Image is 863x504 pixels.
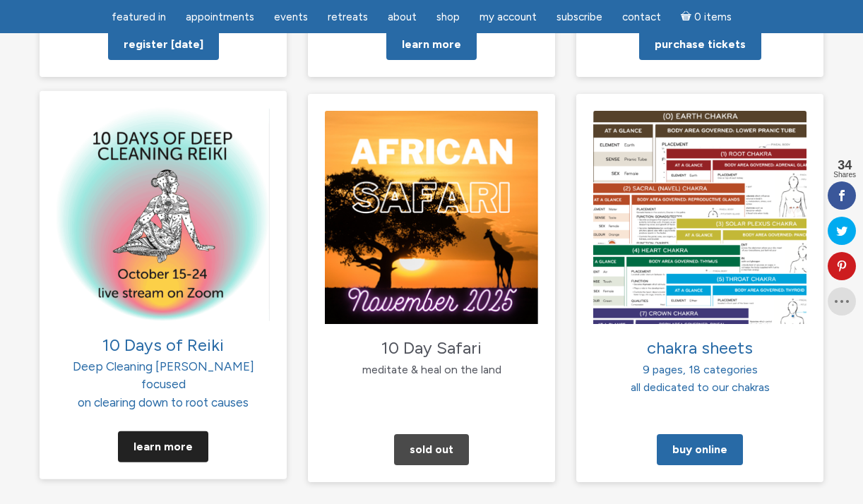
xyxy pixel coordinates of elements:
[833,172,856,179] span: Shares
[103,4,174,31] a: featured in
[386,29,477,60] a: Learn more
[73,339,254,391] span: Deep Cleaning [PERSON_NAME] focused
[186,11,254,23] span: Appointments
[381,337,482,358] span: 10 Day Safari
[177,4,263,31] a: Appointments
[118,431,208,462] a: Learn More
[388,11,417,23] span: About
[681,11,694,23] i: Cart
[319,4,376,31] a: Retreats
[647,337,753,358] span: chakra sheets
[639,29,761,60] a: Purchase tickets
[622,11,661,23] span: Contact
[274,11,308,23] span: Events
[643,363,758,376] span: 9 pages, 18 categories
[694,12,732,23] span: 0 items
[557,11,602,23] span: Subscribe
[379,4,425,31] a: About
[672,2,740,31] a: Cart0 items
[102,334,224,354] span: 10 Days of Reiki
[480,11,537,23] span: My Account
[631,380,770,394] span: all dedicated to our chakras
[471,4,545,31] a: My Account
[428,4,468,31] a: Shop
[833,159,856,172] span: 34
[78,395,249,409] span: on clearing down to root causes
[266,4,316,31] a: Events
[328,11,368,23] span: Retreats
[657,434,743,465] a: Buy Online
[112,11,166,23] span: featured in
[394,434,469,465] a: Sold Out
[362,363,501,376] span: meditate & heal on the land
[436,11,460,23] span: Shop
[108,29,219,60] a: Register [DATE]
[614,4,669,31] a: Contact
[548,4,611,31] a: Subscribe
